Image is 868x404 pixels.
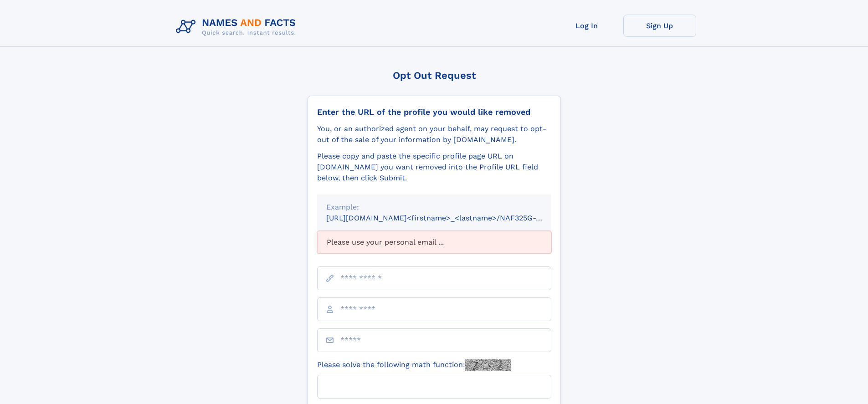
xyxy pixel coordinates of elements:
div: Enter the URL of the profile you would like removed [317,107,551,117]
small: [URL][DOMAIN_NAME]<firstname>_<lastname>/NAF325G-xxxxxxxx [326,214,569,222]
a: Log In [550,15,623,37]
div: You, or an authorized agent on your behalf, may request to opt-out of the sale of your informatio... [317,123,551,145]
a: Sign Up [623,15,696,37]
img: Logo Names and Facts [172,15,303,39]
div: Please copy and paste the specific profile page URL on [DOMAIN_NAME] you want removed into the Pr... [317,151,551,184]
div: Please use your personal email ... [317,231,551,254]
label: Please solve the following math function: [317,359,511,371]
div: Opt Out Request [308,70,561,81]
div: Example: [326,202,542,213]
